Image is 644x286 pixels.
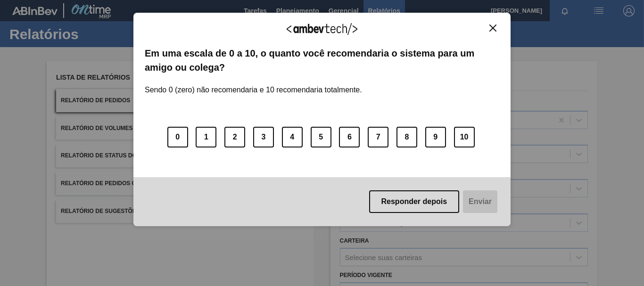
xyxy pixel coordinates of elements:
[368,127,388,147] button: 7
[145,74,362,94] label: Sendo 0 (zero) não recomendaria e 10 recomendaria totalmente.
[369,190,460,213] button: Responder depois
[196,127,216,147] button: 1
[489,25,496,32] img: Close
[224,127,245,147] button: 2
[287,23,357,35] img: Logo Ambevtech
[487,24,499,32] button: Close
[454,127,475,147] button: 10
[253,127,274,147] button: 3
[282,127,303,147] button: 4
[167,127,188,147] button: 0
[425,127,446,147] button: 9
[339,127,360,147] button: 6
[311,127,331,147] button: 5
[145,46,499,75] label: Em uma escala de 0 a 10, o quanto você recomendaria o sistema para um amigo ou colega?
[396,127,417,147] button: 8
